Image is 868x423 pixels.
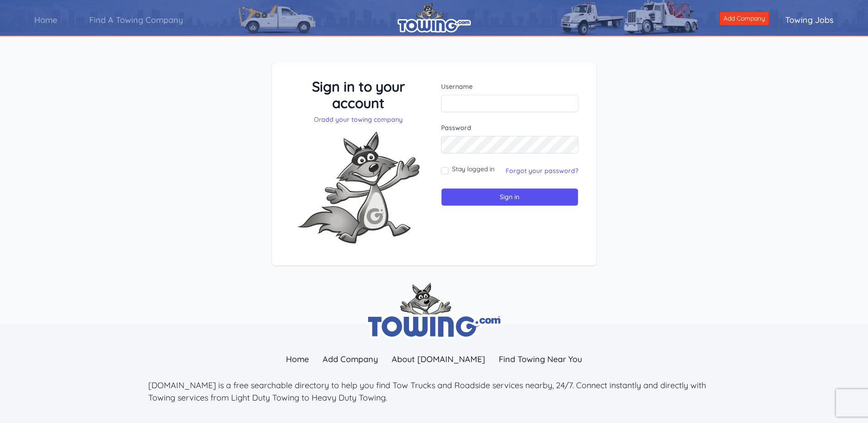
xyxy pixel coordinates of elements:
a: Forgot your password? [506,167,578,175]
a: Add Company [719,11,769,26]
p: [DOMAIN_NAME] is a free searchable directory to help you find Tow Trucks and Roadside services ne... [148,379,720,404]
input: Sign in [441,188,579,206]
a: Add Company [316,349,385,369]
a: add your towing company [321,115,403,124]
a: About [DOMAIN_NAME] [385,349,492,369]
a: Find Towing Near You [492,349,589,369]
a: Home [18,7,73,33]
img: logo.png [398,2,471,33]
h3: Sign in to your account [290,78,427,111]
label: Password [441,123,579,132]
img: towing [366,283,503,339]
p: Or [290,115,427,124]
label: Username [441,82,579,91]
img: Fox-Excited.png [290,124,427,251]
label: Stay logged in [452,164,495,174]
a: Home [279,349,316,369]
a: Find A Towing Company [73,7,199,33]
a: Towing Jobs [769,7,850,33]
